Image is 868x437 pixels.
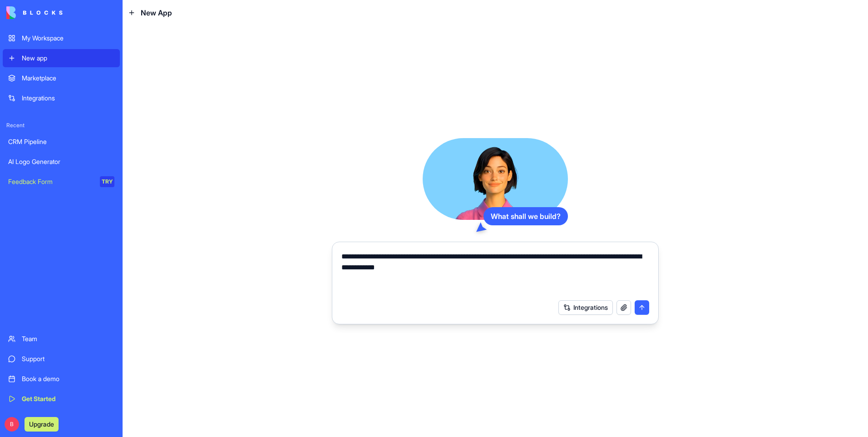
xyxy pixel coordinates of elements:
[3,350,120,368] a: Support
[3,122,120,129] span: Recent
[22,54,114,63] div: New app
[25,417,59,432] button: Upgrade
[8,137,114,146] div: CRM Pipeline
[22,94,114,103] div: Integrations
[3,89,120,107] a: Integrations
[3,69,120,87] a: Marketplace
[6,6,63,19] img: logo
[100,176,114,187] div: TRY
[5,417,19,432] span: B
[558,300,613,315] button: Integrations
[3,173,120,191] a: Feedback FormTRY
[22,354,114,363] div: Support
[483,207,568,225] div: What shall we build?
[22,394,114,403] div: Get Started
[25,419,59,428] a: Upgrade
[3,330,120,348] a: Team
[3,133,120,151] a: CRM Pipeline
[22,374,114,383] div: Book a demo
[3,390,120,408] a: Get Started
[141,7,172,18] span: New App
[3,49,120,67] a: New app
[22,334,114,343] div: Team
[8,157,114,166] div: AI Logo Generator
[22,74,114,83] div: Marketplace
[22,34,114,43] div: My Workspace
[3,153,120,171] a: AI Logo Generator
[3,29,120,47] a: My Workspace
[8,177,94,186] div: Feedback Form
[3,370,120,388] a: Book a demo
